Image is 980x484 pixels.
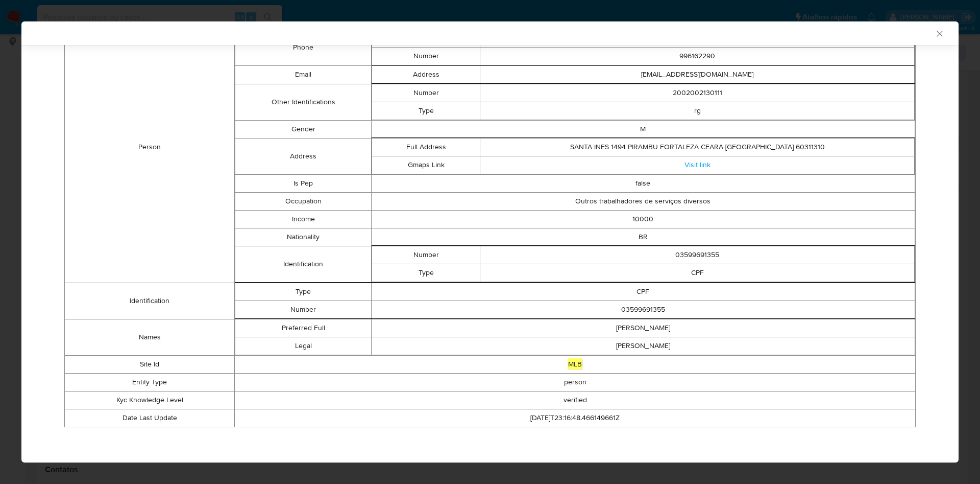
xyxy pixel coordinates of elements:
[235,192,371,210] td: Occupation
[65,409,235,427] td: Date Last Update
[372,102,480,120] td: Type
[371,319,915,337] td: [PERSON_NAME]
[480,65,915,83] td: [EMAIL_ADDRESS][DOMAIN_NAME]
[65,283,235,319] td: Identification
[372,138,480,156] td: Full Address
[935,29,944,38] button: Fechar a janela
[371,210,915,228] td: 10000
[235,84,371,120] td: Other Identifications
[235,246,371,282] td: Identification
[235,65,371,84] td: Email
[480,264,915,282] td: CPF
[235,120,371,138] td: Gender
[235,391,916,409] td: verified
[65,373,235,391] td: Entity Type
[568,358,582,370] em: MLB
[235,301,371,318] td: Number
[235,138,371,174] td: Address
[371,174,915,192] td: false
[65,11,235,283] td: Person
[372,156,480,174] td: Gmaps Link
[65,319,235,355] td: Names
[480,102,915,120] td: rg
[235,373,916,391] td: person
[372,65,480,83] td: Address
[480,138,915,156] td: SANTA INES 1494 PIRAMBU FORTALEZA CEARA [GEOGRAPHIC_DATA] 60311310
[235,319,371,337] td: Preferred Full
[371,120,915,138] td: M
[372,47,480,65] td: Number
[235,228,371,246] td: Nationality
[235,337,371,355] td: Legal
[235,174,371,192] td: Is Pep
[372,264,480,282] td: Type
[21,21,959,463] div: closure-recommendation-modal
[372,246,480,264] td: Number
[235,409,916,427] td: [DATE]T23:16:48.466149661Z
[65,355,235,373] td: Site Id
[235,283,371,301] td: Type
[684,159,710,170] a: Visit link
[480,84,915,102] td: 2002002130111
[371,283,915,301] td: CPF
[235,29,371,65] td: Phone
[372,84,480,102] td: Number
[65,391,235,409] td: Kyc Knowledge Level
[480,246,915,264] td: 03599691355
[480,47,915,65] td: 996162290
[371,192,915,210] td: Outros trabalhadores de serviços diversos
[371,301,915,318] td: 03599691355
[235,210,371,228] td: Income
[371,228,915,246] td: BR
[371,337,915,355] td: [PERSON_NAME]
